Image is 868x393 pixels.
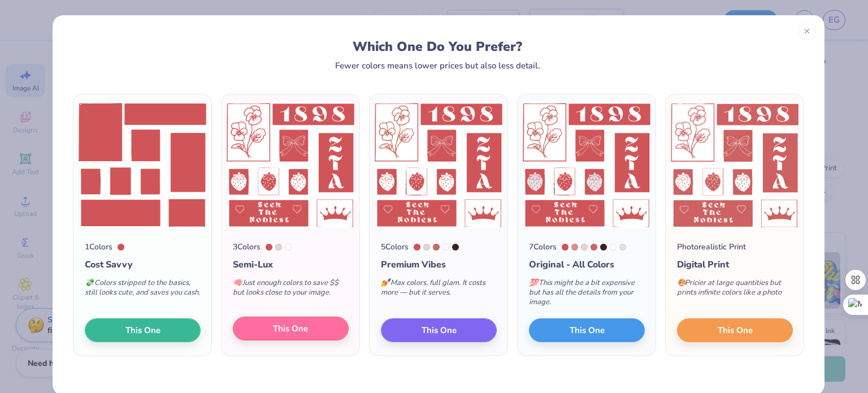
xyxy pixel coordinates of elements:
div: White [442,244,449,251]
div: 7418 C [118,244,124,251]
div: 663 C [619,244,626,251]
img: 1 color option [78,100,207,230]
button: This One [529,318,645,342]
span: This One [125,324,160,337]
div: Just enough colors to save $$ but looks close to your image. [233,271,349,309]
div: Pricier at large quantities but prints infinite colors like a photo [677,271,793,309]
div: Cost Savvy [85,258,201,271]
div: 7418 C [414,244,420,251]
img: 5 color option [374,100,503,230]
div: 1 Colors [85,241,112,253]
div: Max colors, full glam. It costs more — but it serves. [381,271,497,309]
div: 7606 C [571,244,578,251]
span: 🎨 [677,278,686,288]
div: 3 Colors [233,241,261,253]
div: 4975 C [452,244,459,251]
div: 7604 C [423,244,430,251]
div: Which One Do You Prefer? [83,39,792,54]
span: 💸 [85,278,94,288]
div: 7607 C [433,244,440,251]
img: Photorealistic preview [670,100,799,230]
div: Fewer colors means lower prices but also less detail. [335,61,540,70]
span: 💅 [381,278,390,288]
div: Photorealistic Print [677,241,746,253]
div: Premium Vibes [381,258,497,271]
span: This One [421,324,456,337]
div: Digital Print [677,258,793,271]
button: This One [85,318,201,342]
div: Original - All Colors [529,258,645,271]
div: White [610,244,617,251]
div: Colors stripped to the basics, still looks cute, and saves you cash. [85,271,201,309]
div: 7418 C [266,244,272,251]
div: This might be a bit expensive but has all the details from your image. [529,271,645,318]
span: 🧠 [233,278,242,288]
button: This One [381,318,497,342]
span: This One [717,324,752,337]
div: 7 Colors [529,241,557,253]
div: 7418 C [562,244,568,251]
div: 5 Colors [381,241,409,253]
div: 4975 C [600,244,607,251]
div: 7604 C [581,244,588,251]
img: 7 color option [522,100,651,230]
div: 7607 C [591,244,597,251]
span: This One [569,324,604,337]
span: 💯 [529,278,538,288]
img: 3 color option [226,100,355,230]
span: This One [273,322,308,335]
div: 7604 C [275,244,282,251]
button: This One [677,318,793,342]
div: White [285,244,292,251]
button: This One [233,317,349,340]
div: Semi-Lux [233,258,349,271]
